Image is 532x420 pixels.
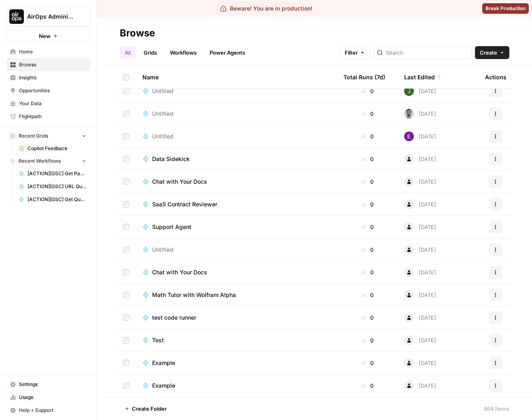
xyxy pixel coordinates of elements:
a: Data Sidekick [142,155,331,163]
span: Support Agent [152,223,191,231]
button: Help + Support [6,404,90,417]
img: 5v0yozua856dyxnw4lpcp45mgmzh [404,86,414,96]
span: Opportunities [19,87,87,94]
span: Create Folder [132,405,167,413]
span: Chat with Your Docs [152,178,207,186]
a: [ACTION][GSC] URL Queries [15,180,90,193]
div: [DATE] [404,109,436,119]
img: 6v3gwuotverrb420nfhk5cu1cyh1 [404,109,414,119]
a: Untitled [142,87,331,95]
div: 0 [343,110,391,118]
span: Untitled [152,132,174,140]
div: [DATE] [404,290,436,300]
a: Test [142,336,331,344]
div: Total Runs (7d) [343,66,385,88]
a: Support Agent [142,223,331,231]
div: [DATE] [404,313,436,322]
div: [DATE] [404,177,436,187]
a: Example [142,382,331,390]
a: Grids [139,46,162,59]
a: Chat with Your Docs [142,178,331,186]
span: Break Production [485,5,526,12]
div: Browse [120,27,155,40]
a: Chat with Your Docs [142,268,331,276]
a: Your Data [6,97,90,110]
span: Create [480,49,497,57]
span: AirOps Administrative [27,13,76,21]
span: [ACTION][GSC] Get Page Performance Overview [28,170,87,177]
span: Example [152,382,175,390]
div: Name [142,66,331,88]
span: Recent Grids [19,132,48,140]
span: [ACTION][GSC] URL Queries [28,183,87,190]
span: Test [152,336,164,344]
span: Usage [19,394,87,401]
div: [DATE] [404,358,436,368]
div: [DATE] [404,267,436,277]
a: SaaS Contract Reviewer [142,200,331,208]
a: Opportunities [6,84,90,97]
div: 0 [343,132,391,140]
div: 0 [343,87,391,95]
div: [DATE] [404,335,436,345]
div: 0 [343,291,391,299]
div: Beware! You are in production! [220,4,312,13]
div: 964 Items [484,405,509,413]
div: 0 [343,223,391,231]
a: [ACTION][GSC] Get Query Page Performance Breakdown [15,193,90,206]
span: test code runner [152,314,196,322]
span: New [39,32,51,40]
span: Copilot Feedback [28,145,87,152]
span: [ACTION][GSC] Get Query Page Performance Breakdown [28,196,87,203]
div: 0 [343,382,391,390]
div: 0 [343,314,391,322]
button: Recent Grids [6,130,90,142]
a: Power Agents [205,46,250,59]
div: 0 [343,359,391,367]
a: [ACTION][GSC] Get Page Performance Overview [15,167,90,180]
div: [DATE] [404,381,436,390]
div: [DATE] [404,245,436,255]
button: New [6,30,90,42]
span: Browse [19,61,87,68]
a: Untitled [142,132,331,140]
a: Example [142,359,331,367]
a: Untitled [142,110,331,118]
div: Actions [485,66,507,88]
button: Recent Workflows [6,155,90,167]
div: 0 [343,200,391,208]
span: Recent Workflows [19,157,61,165]
span: Settings [19,381,87,388]
div: [DATE] [404,199,436,209]
span: Your Data [19,100,87,107]
div: [DATE] [404,132,436,141]
span: Untitled [152,246,174,254]
button: Break Production [482,3,529,14]
div: [DATE] [404,154,436,164]
div: 0 [343,246,391,254]
a: Home [6,45,90,58]
span: Example [152,359,175,367]
span: Untitled [152,87,174,95]
div: Last Edited [404,66,441,88]
button: Create Folder [120,402,172,415]
a: All [120,46,136,59]
div: 0 [343,155,391,163]
div: 0 [343,336,391,344]
span: SaaS Contract Reviewer [152,200,217,208]
img: tb834r7wcu795hwbtepf06oxpmnl [404,132,414,141]
a: test code runner [142,314,331,322]
a: Flightpath [6,110,90,123]
a: Workflows [165,46,201,59]
div: 0 [343,268,391,276]
span: Help + Support [19,407,87,414]
button: Filter [339,46,370,59]
div: 0 [343,178,391,186]
a: Browse [6,58,90,71]
span: Insights [19,74,87,81]
a: Usage [6,391,90,404]
a: Insights [6,71,90,84]
span: Flightpath [19,113,87,120]
button: Workspace: AirOps Administrative [6,6,90,27]
a: Copilot Feedback [15,142,90,155]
